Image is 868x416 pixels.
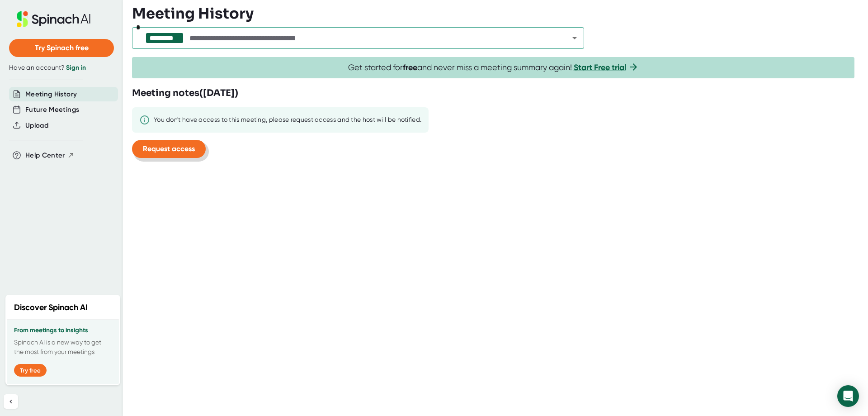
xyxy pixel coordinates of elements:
button: Request access [132,140,206,158]
button: Future Meetings [25,105,79,115]
span: Get started for and never miss a meeting summary again! [348,62,639,73]
h3: Meeting History [132,5,254,22]
h2: Discover Spinach AI [14,301,88,314]
button: Open [568,32,581,44]
h3: From meetings to insights [14,327,112,334]
button: Try free [14,364,47,377]
span: Help Center [25,150,65,161]
a: Start Free trial [574,62,626,72]
span: Try Spinach free [35,43,89,52]
button: Help Center [25,150,75,161]
a: Sign in [66,64,86,72]
button: Collapse sidebar [4,394,18,409]
b: free [403,62,417,72]
button: Meeting History [25,89,77,100]
div: Have an account? [9,64,114,72]
button: Try Spinach free [9,39,114,57]
h3: Meeting notes ( [DATE] ) [132,86,238,100]
div: You don't have access to this meeting, please request access and the host will be notified. [154,116,421,124]
button: Upload [25,120,48,131]
div: Open Intercom Messenger [837,385,859,407]
p: Spinach AI is a new way to get the most from your meetings [14,338,112,357]
span: Request access [143,144,195,153]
